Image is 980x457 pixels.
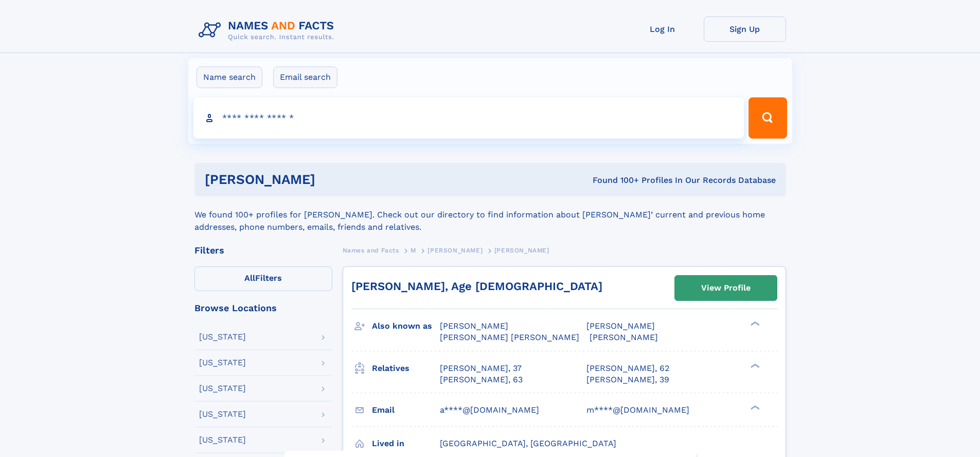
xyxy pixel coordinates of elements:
[440,332,579,342] span: [PERSON_NAME] [PERSON_NAME]
[701,276,751,300] div: View Profile
[748,404,760,411] div: ❯
[748,320,760,327] div: ❯
[586,321,655,331] span: [PERSON_NAME]
[675,276,777,300] a: View Profile
[749,97,787,139] button: Search Button
[454,175,776,186] div: Found 100+ Profiles In Our Records Database
[440,374,523,385] a: [PERSON_NAME], 63
[621,16,704,42] a: Log In
[372,401,440,419] h3: Email
[427,247,483,254] span: [PERSON_NAME]
[244,273,255,283] span: All
[411,247,416,254] span: M
[440,363,522,374] a: [PERSON_NAME], 37
[427,244,483,257] a: [PERSON_NAME]
[194,246,332,255] div: Filters
[199,359,246,367] div: [US_STATE]
[372,317,440,335] h3: Also known as
[494,247,549,254] span: [PERSON_NAME]
[586,374,669,385] a: [PERSON_NAME], 39
[372,435,440,452] h3: Lived in
[586,363,669,374] a: [PERSON_NAME], 62
[199,384,246,393] div: [US_STATE]
[199,410,246,418] div: [US_STATE]
[194,16,343,44] img: Logo Names and Facts
[343,244,399,257] a: Names and Facts
[440,321,508,331] span: [PERSON_NAME]
[194,196,786,233] div: We found 100+ profiles for [PERSON_NAME]. Check out our directory to find information about [PERS...
[748,362,760,369] div: ❯
[194,303,332,313] div: Browse Locations
[193,97,744,139] input: search input
[273,66,337,88] label: Email search
[704,16,786,42] a: Sign Up
[194,266,332,291] label: Filters
[199,333,246,341] div: [US_STATE]
[197,66,262,88] label: Name search
[590,332,658,342] span: [PERSON_NAME]
[199,436,246,444] div: [US_STATE]
[372,360,440,377] h3: Relatives
[440,438,616,448] span: [GEOGRAPHIC_DATA], [GEOGRAPHIC_DATA]
[411,244,416,257] a: M
[351,280,602,293] a: [PERSON_NAME], Age [DEMOGRAPHIC_DATA]
[205,173,454,186] h1: [PERSON_NAME]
